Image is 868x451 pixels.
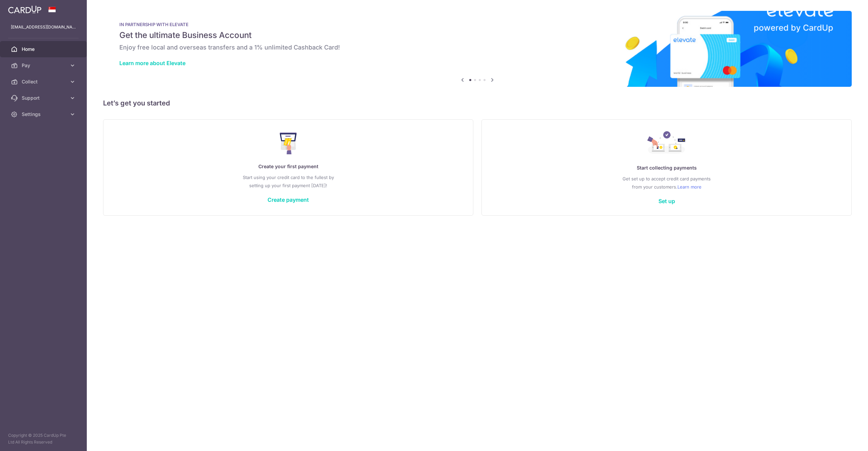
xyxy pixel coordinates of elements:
[103,98,852,109] h5: Let’s get you started
[117,173,459,190] p: Start using your credit card to the fullest by setting up your first payment [DATE]!
[119,60,185,66] a: Learn more about Elevate
[677,183,702,191] a: Learn more
[119,43,835,52] h6: Enjoy free local and overseas transfers and a 1% unlimited Cashback Card!
[22,78,66,85] span: Collect
[658,198,675,204] a: Set up
[495,164,838,172] p: Start collecting payments
[647,131,686,156] img: Collect Payment
[22,95,66,101] span: Support
[22,46,66,53] span: Home
[119,22,835,27] p: IN PARTNERSHIP WITH ELEVATE
[8,5,41,14] img: CardUp
[268,196,309,203] a: Create payment
[117,162,459,171] p: Create your first payment
[119,30,835,41] h5: Get the ultimate Business Account
[280,133,297,154] img: Make Payment
[11,24,76,31] p: [EMAIL_ADDRESS][DOMAIN_NAME]
[22,62,66,69] span: Pay
[22,111,66,118] span: Settings
[103,11,852,87] img: Renovation banner
[495,175,838,191] p: Get set up to accept credit card payments from your customers.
